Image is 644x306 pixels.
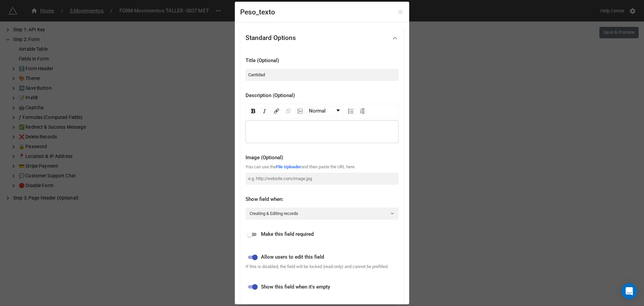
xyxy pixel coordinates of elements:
div: Bold [249,108,257,115]
div: Image [296,108,305,115]
div: Unordered [346,108,356,115]
span: Make this field required [261,230,314,238]
div: rdw-editor [249,128,395,135]
div: rdw-list-control [345,106,368,116]
div: rdw-dropdown [307,106,344,116]
span: Show this field when it's empty [261,283,330,291]
input: e.g. http://website.com/image.jpg [246,173,398,185]
span: and then paste the URL here. [301,164,356,169]
span: Normal [309,107,326,115]
div: rdw-link-control [271,106,294,116]
a: File Uploader [276,164,301,169]
div: Italic [260,108,269,115]
div: Peso_texto [240,7,275,18]
div: rdw-block-control [306,106,345,116]
a: Creating & Editing records [246,208,398,220]
div: rdw-inline-control [248,106,271,116]
div: If this is disabled, the field will be locked (read-only) and cannot be prefilled. [246,263,398,270]
div: rdw-wrapper [246,104,398,143]
a: Block Type [307,106,343,116]
div: Standard Options [240,27,404,49]
div: rdw-toolbar [246,104,398,119]
div: Standard Options [246,35,296,41]
div: Title (Optional) [246,57,398,65]
div: Unlink [284,108,293,115]
div: Image (Optional) [246,154,398,162]
div: Description (Optional) [246,92,398,100]
span: You can use the [246,164,276,169]
div: rdw-image-control [294,106,306,116]
span: Allow users to edit this field [261,253,324,261]
div: Link [272,108,281,115]
div: Ordered [358,108,367,115]
input: Enter Title (Optional) [246,69,398,81]
div: Show field when: [246,195,398,204]
div: Open Intercom Messenger [621,283,637,299]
